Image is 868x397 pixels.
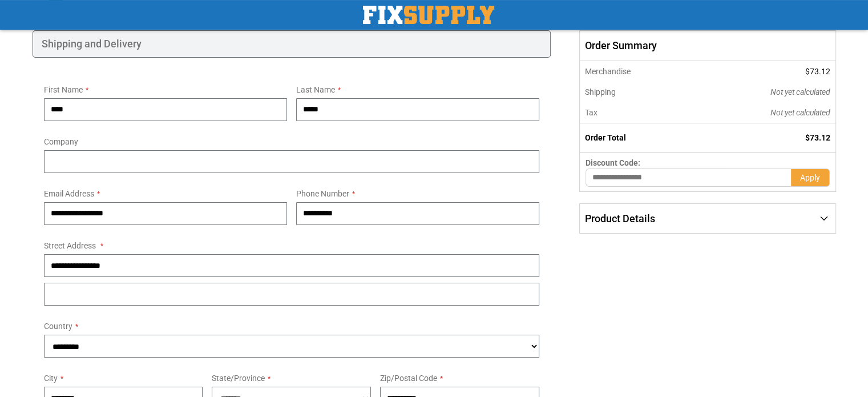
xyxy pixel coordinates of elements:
[33,30,551,58] div: Shipping and Delivery
[44,189,94,198] span: Email Address
[585,133,626,142] strong: Order Total
[800,173,820,182] span: Apply
[212,374,265,383] span: State/Province
[363,6,494,24] img: Fix Industrial Supply
[363,6,494,24] a: store logo
[44,241,96,250] span: Street Address
[770,87,830,97] span: Not yet calculated
[791,169,830,187] button: Apply
[770,108,830,117] span: Not yet calculated
[296,189,349,198] span: Phone Number
[580,102,693,123] th: Tax
[44,374,58,383] span: City
[586,158,640,167] span: Discount Code:
[296,85,335,94] span: Last Name
[580,61,693,82] th: Merchandise
[380,374,437,383] span: Zip/Postal Code
[585,87,616,97] span: Shipping
[805,67,830,76] span: $73.12
[44,137,78,146] span: Company
[579,30,835,61] span: Order Summary
[44,85,83,94] span: First Name
[44,322,72,331] span: Country
[805,133,830,142] span: $73.12
[585,212,655,224] span: Product Details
